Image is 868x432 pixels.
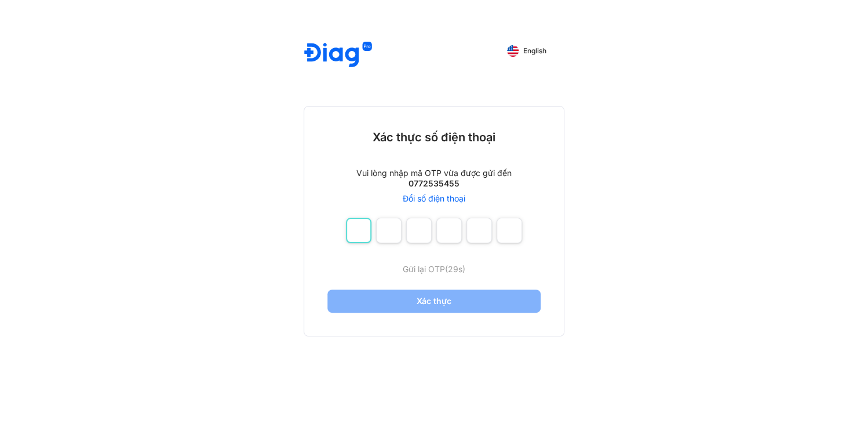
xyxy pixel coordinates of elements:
button: Xác thực [327,290,541,313]
div: 0772535455 [409,178,459,189]
button: English [499,42,555,60]
img: English [507,45,519,57]
div: Vui lòng nhập mã OTP vừa được gửi đến [356,168,512,178]
div: Xác thực số điện thoại [373,130,495,145]
span: English [523,47,546,55]
img: logo [304,42,372,69]
a: Đổi số điện thoại [403,193,465,204]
